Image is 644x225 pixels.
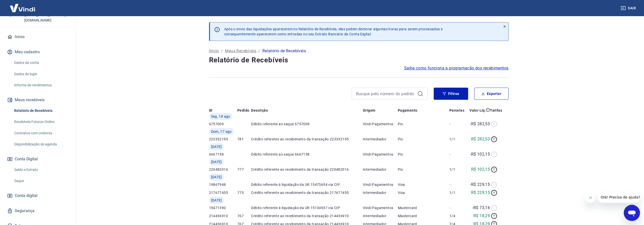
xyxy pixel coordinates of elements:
p: Pix [398,152,449,157]
p: Origem [363,108,375,113]
p: 6667158 [209,152,238,157]
button: Conta Digital [6,154,70,165]
p: Pix [398,167,449,172]
p: Após o envio das liquidações aparecerem no Relatório de Recebíveis, elas podem demorar algumas ho... [224,27,443,37]
span: Olá! Precisa de ajuda? [3,4,43,8]
p: -R$ 73,16 [472,205,490,211]
button: Meu cadastro [6,46,70,58]
input: Busque pelo número do pedido [356,90,415,97]
p: 214436910 [209,213,238,218]
p: R$ 102,15 [471,166,490,172]
a: Informe de rendimentos [12,80,70,90]
p: 223332195 [209,137,238,142]
p: Crédito referente ao recebimento da transação 217677455 [251,190,363,195]
p: Pix [398,121,449,127]
a: Contratos com credores [12,128,70,138]
p: 220482016 [209,167,238,172]
p: -R$ 102,15 [470,151,490,157]
p: ID [209,108,213,113]
p: Mastercard [398,213,449,218]
button: Exportar [474,88,509,100]
a: Meus Recebíveis [225,48,256,54]
p: 1/1 [449,190,467,195]
a: Disponibilização de agenda [12,139,70,149]
a: Segurança [6,205,70,216]
span: [DATE] [211,159,222,164]
p: [PERSON_NAME][EMAIL_ADDRESS][DOMAIN_NAME] [4,12,72,23]
a: Início [6,31,70,42]
p: Descrição [251,108,268,113]
p: Parcelas [449,108,464,113]
span: Seg, 18 ago [211,114,230,119]
p: - [449,121,467,127]
iframe: Botão para abrir a janela de mensagens [624,205,640,221]
span: [DATE] [211,144,222,149]
p: Vindi Pagamentos [363,121,398,127]
p: 6757009 [209,121,238,127]
p: 1/1 [449,167,467,172]
p: 775 [237,190,251,195]
p: - [449,205,467,210]
button: Sair [620,4,638,13]
p: 777 [237,167,251,172]
p: Intermediador [363,167,398,172]
a: Saldo e Extrato [12,165,70,175]
p: - [449,182,467,187]
p: Débito referente ao saque 6667158 [251,152,363,157]
a: Dados da conta [12,58,70,68]
p: Pagamento [398,108,418,113]
p: Vindi Pagamentos [363,182,398,187]
iframe: Mensagem da empresa [598,192,640,203]
span: Dom, 17 ago [211,129,232,134]
a: Conta digital [6,190,70,201]
p: Pix [398,137,449,142]
p: Crédito referente ao recebimento da transação 220482016 [251,167,363,172]
button: Meus recebíveis [6,94,70,106]
p: Intermediador [363,213,398,218]
p: Intermediador [363,190,398,195]
p: - [449,152,467,157]
p: 19867948 [209,182,238,187]
a: Dados de login [12,69,70,79]
p: -R$ 282,53 [470,121,490,127]
p: Crédito referente ao recebimento da transação 223332195 [251,137,363,142]
span: Conta digital [15,192,37,199]
p: Crédito referente ao recebimento da transação 214436910 [251,213,363,218]
h4: Relatório de Recebíveis [209,55,509,65]
span: [DATE] [211,198,222,203]
p: 19471390 [209,205,238,210]
p: Intermediador [363,137,398,142]
p: 1/1 [449,137,467,142]
p: R$ 282,53 [471,136,490,142]
p: Vindi Pagamentos [363,152,398,157]
p: Visa [398,190,449,195]
p: Mastercard [398,205,449,210]
p: -R$ 229,15 [470,182,490,188]
p: Relatório de Recebíveis [262,48,306,54]
p: 1/4 [449,213,467,218]
p: Débito referente ao saque 6757009 [251,121,363,127]
span: [DATE] [211,174,222,180]
a: Início [209,48,219,54]
a: Relatório de Recebíveis [12,106,70,116]
p: / [258,48,260,54]
p: R$ 229,15 [471,190,490,196]
p: / [221,48,223,54]
p: Débito referente à liquidação da UR 15134937 via CIP [251,205,363,210]
p: Tarifas [490,108,502,113]
p: 781 [237,137,251,142]
p: Vindi Pagamentos [363,205,398,210]
p: Débito referente à liquidação da UR 15475654 via CIP [251,182,363,187]
p: 767 [237,213,251,218]
p: Pedido [237,108,249,113]
img: Vindi [6,0,39,16]
a: Saiba como funciona a programação dos recebimentos [404,65,509,71]
a: Saque [12,176,70,186]
p: Valor Líq. [469,108,486,113]
p: Visa [398,182,449,187]
p: 217677455 [209,190,238,195]
iframe: Fechar mensagem [586,193,596,203]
